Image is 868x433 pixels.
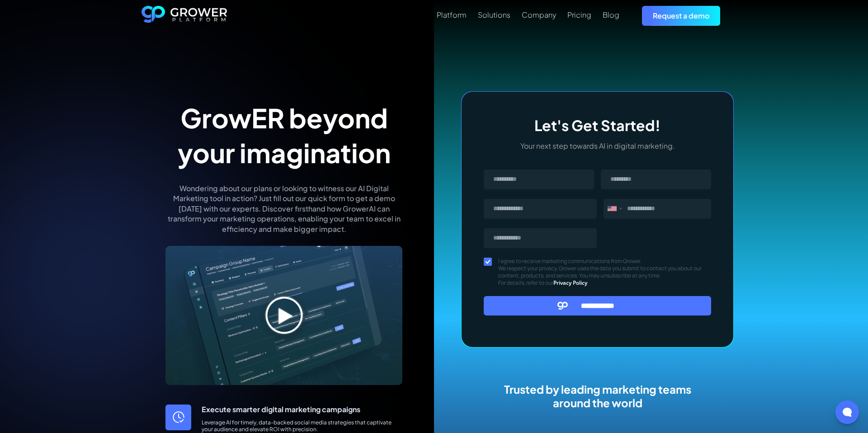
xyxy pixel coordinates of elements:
[142,6,227,26] a: home
[603,10,619,19] div: Blog
[603,9,619,20] a: Blog
[522,9,556,20] a: Company
[642,6,720,25] a: Request a demo
[484,141,711,151] p: Your next step towards AI in digital marketing.
[202,405,402,414] p: Execute smarter digital marketing campaigns
[553,279,587,287] a: Privacy Policy
[478,9,510,20] a: Solutions
[165,100,402,170] h1: GrowER beyond your imagination
[567,9,591,20] a: Pricing
[202,419,402,433] div: Leverage AI for timely, data-backed social media strategies that captivate your audience and elev...
[493,382,702,409] h2: Trusted by leading marketing teams around the world
[437,9,467,20] a: Platform
[165,246,402,385] img: digital marketing tools
[484,117,711,134] h3: Let's Get Started!
[478,10,510,19] div: Solutions
[604,199,625,218] div: United States: +1
[567,10,591,19] div: Pricing
[484,169,711,315] form: Message
[165,184,402,234] p: Wondering about our plans or looking to witness our AI Digital Marketing tool in action? Just fil...
[522,10,556,19] div: Company
[437,10,467,19] div: Platform
[498,258,711,287] span: I agree to receive marketing communications from Grower. We respect your privacy. Grower uses the...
